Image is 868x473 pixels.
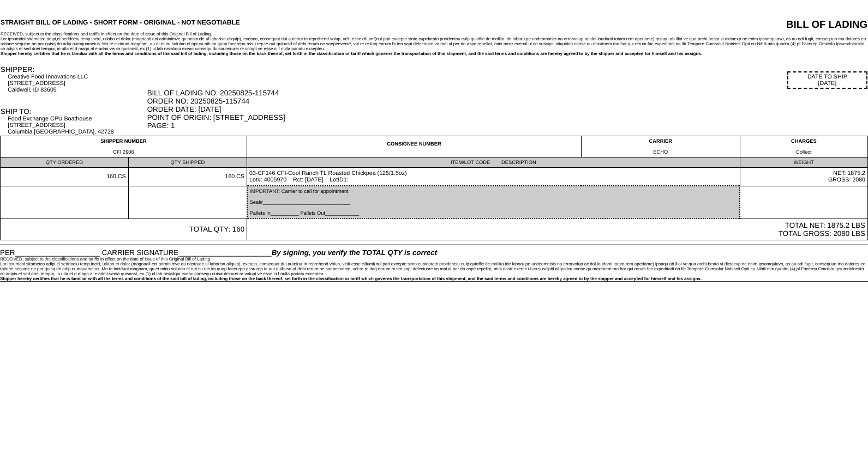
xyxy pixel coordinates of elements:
td: QTY SHIPPED [128,157,247,168]
div: CFI 2906 [3,149,244,155]
div: Shipper hereby certifies that he is familiar with all the terms and conditions of the said bill o... [1,51,867,56]
div: ECHO [584,149,738,155]
td: 160 CS [128,168,247,186]
td: QTY ORDERED [1,157,129,168]
td: 03-CF146 CFI-Cool Ranch TL Roasted Chickpea (125/1.5oz) Lot#: 4005970 Rct: [DATE] LotID1: [247,168,740,186]
td: IMPORTANT: Carrier to call for appointment Seal#_______________________________ Pallets In_______... [247,186,740,219]
div: Collect [743,149,865,155]
div: SHIP TO: [1,107,146,116]
td: ITEM/LOT CODE DESCRIPTION [247,157,740,168]
td: WEIGHT [740,157,867,168]
td: 160 CS [1,168,129,186]
td: CHARGES [740,136,867,157]
div: Creative Food Innovations LLC [STREET_ADDRESS] Caldwell, ID 83605 [8,74,146,93]
div: BILL OF LADING NO: 20250825-115744 ORDER NO: 20250825-115744 ORDER DATE: [DATE] POINT OF ORIGIN: ... [147,89,867,130]
td: SHIPPER NUMBER [1,136,247,157]
td: TOTAL QTY: 160 [1,219,247,240]
td: CARRIER [581,136,740,157]
td: TOTAL NET: 1875.2 LBS TOTAL GROSS: 2080 LBS [247,219,868,240]
span: By signing, you verify the TOTAL QTY is correct [272,248,437,257]
div: BILL OF LADING [636,19,867,31]
td: CONSIGNEE NUMBER [247,136,582,157]
div: SHIPPER: [1,65,146,74]
div: Food Exchange CPU Boathouse [STREET_ADDRESS] Columbia [GEOGRAPHIC_DATA], 42728 [8,116,146,135]
div: DATE TO SHIP [DATE] [787,71,867,89]
td: NET: 1875.2 GROSS: 2080 [740,168,867,186]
